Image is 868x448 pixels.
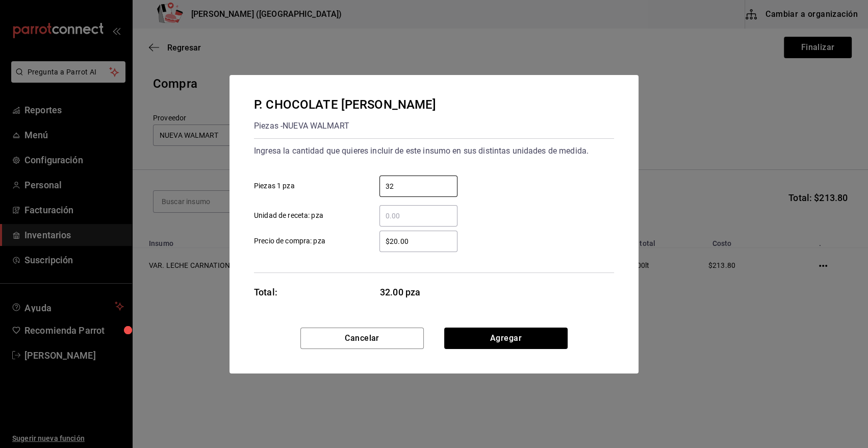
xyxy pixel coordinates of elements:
[444,328,568,349] button: Agregar
[254,285,277,299] div: Total:
[379,180,457,192] input: Piezas 1 pza
[380,285,458,299] span: 32.00 pza
[254,118,436,134] div: Piezas - NUEVA WALMART
[254,143,614,159] div: Ingresa la cantidad que quieres incluir de este insumo en sus distintas unidades de medida.
[379,235,457,247] input: Precio de compra: pza
[254,236,325,246] span: Precio de compra: pza
[300,328,424,349] button: Cancelar
[254,95,436,114] div: P. CHOCOLATE [PERSON_NAME]
[254,181,295,191] span: Piezas 1 pza
[379,210,457,222] input: Unidad de receta: pza
[254,210,323,221] span: Unidad de receta: pza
